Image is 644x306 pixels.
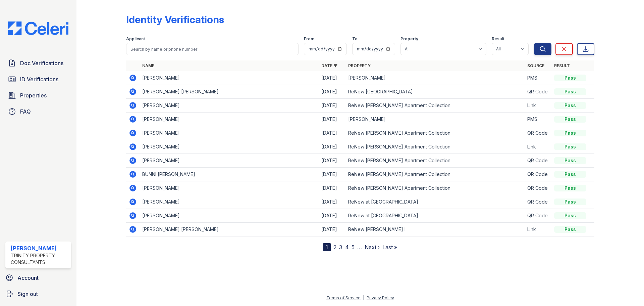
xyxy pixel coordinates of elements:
div: Pass [554,185,586,191]
span: Doc Verifications [20,59,63,67]
td: [DATE] [319,209,345,223]
td: [PERSON_NAME] [345,71,525,85]
a: Name [142,63,154,68]
a: ID Verifications [5,73,71,86]
td: QR Code [525,181,551,195]
td: [PERSON_NAME] [345,113,525,126]
a: 2 [333,244,336,251]
label: To [352,36,358,42]
div: Pass [554,143,586,150]
td: ReNew [PERSON_NAME] Apartment Collection [345,154,525,168]
div: | [363,295,364,300]
a: Last » [382,244,397,251]
td: PMS [525,71,551,85]
span: Properties [20,91,47,99]
div: Pass [554,171,586,178]
div: Pass [554,116,586,123]
td: [PERSON_NAME] [140,99,319,113]
td: [DATE] [319,140,345,154]
div: Pass [554,157,586,164]
div: Pass [554,199,586,205]
td: QR Code [525,154,551,168]
a: 4 [345,244,349,251]
td: [PERSON_NAME] [140,154,319,168]
td: Link [525,99,551,113]
td: ReNew [PERSON_NAME] Apartment Collection [345,99,525,113]
td: QR Code [525,85,551,99]
a: Properties [5,89,71,102]
div: Pass [554,226,586,233]
div: Pass [554,88,586,95]
div: Pass [554,212,586,219]
label: Result [492,36,504,42]
td: [DATE] [319,195,345,209]
td: [DATE] [319,223,345,236]
td: [PERSON_NAME] [140,126,319,140]
input: Search by name or phone number [126,43,299,55]
td: Link [525,140,551,154]
td: [DATE] [319,168,345,181]
td: PMS [525,113,551,126]
td: ReNew [PERSON_NAME] Apartment Collection [345,140,525,154]
td: [DATE] [319,154,345,168]
a: Next › [365,244,380,251]
td: [DATE] [319,99,345,113]
td: ReNew [PERSON_NAME] Apartment Collection [345,181,525,195]
td: [PERSON_NAME] [PERSON_NAME] [140,85,319,99]
td: [PERSON_NAME] [140,113,319,126]
a: Terms of Service [326,295,361,300]
div: Pass [554,75,586,81]
td: QR Code [525,209,551,223]
div: Identity Verifications [126,13,224,26]
td: [PERSON_NAME] [140,181,319,195]
label: From [304,36,314,42]
td: ReNew at [GEOGRAPHIC_DATA] [345,209,525,223]
td: QR Code [525,168,551,181]
span: FAQ [20,107,31,116]
a: Privacy Policy [367,295,394,300]
td: [PERSON_NAME] [140,195,319,209]
a: Property [348,63,371,68]
td: ReNew [PERSON_NAME] II [345,223,525,236]
a: Account [3,271,74,285]
td: [DATE] [319,71,345,85]
div: Trinity Property Consultants [11,252,68,266]
div: [PERSON_NAME] [11,244,68,252]
td: [PERSON_NAME] [140,71,319,85]
a: 3 [339,244,342,251]
span: ID Verifications [20,75,58,83]
td: ReNew [GEOGRAPHIC_DATA] [345,85,525,99]
a: Doc Verifications [5,56,71,70]
td: [DATE] [319,181,345,195]
td: [PERSON_NAME] [140,140,319,154]
span: Account [17,274,39,282]
td: ReNew [PERSON_NAME] Apartment Collection [345,126,525,140]
td: QR Code [525,195,551,209]
td: [DATE] [319,126,345,140]
span: Sign out [17,290,38,298]
a: Sign out [3,287,74,301]
label: Property [400,36,418,42]
a: 5 [352,244,355,251]
img: CE_Logo_Blue-a8612792a0a2168367f1c8372b55b34899dd931a85d93a1a3d3e32e68fde9ad4.png [3,21,74,35]
td: [DATE] [319,113,345,126]
td: [PERSON_NAME] [PERSON_NAME] [140,223,319,236]
td: QR Code [525,126,551,140]
td: BUNNI [PERSON_NAME] [140,168,319,181]
div: Pass [554,102,586,109]
label: Applicant [126,36,145,42]
td: [PERSON_NAME] [140,209,319,223]
a: Result [554,63,570,68]
a: Source [527,63,544,68]
span: … [357,243,362,251]
div: Pass [554,130,586,136]
td: Link [525,223,551,236]
td: ReNew at [GEOGRAPHIC_DATA] [345,195,525,209]
a: FAQ [5,105,71,118]
td: [DATE] [319,85,345,99]
div: 1 [323,243,331,251]
td: ReNew [PERSON_NAME] Apartment Collection [345,168,525,181]
a: Date ▼ [321,63,337,68]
